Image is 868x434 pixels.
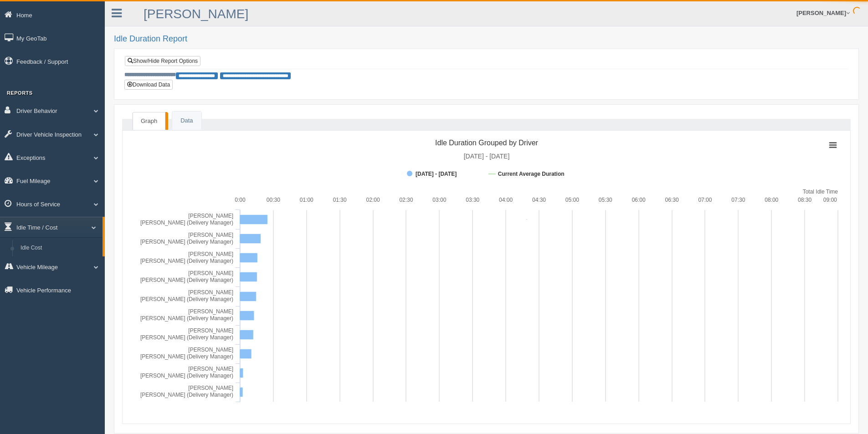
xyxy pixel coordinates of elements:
[765,197,778,203] text: 08:00
[188,347,233,353] tspan: [PERSON_NAME]
[432,197,446,203] text: 03:00
[464,153,510,160] tspan: [DATE] - [DATE]
[366,197,380,203] text: 02:00
[140,258,233,264] tspan: [PERSON_NAME] (Delivery Manager)
[333,197,347,203] text: 01:30
[188,232,233,238] tspan: [PERSON_NAME]
[823,197,837,203] text: 09:00
[140,220,233,226] tspan: [PERSON_NAME] (Delivery Manager)
[698,197,712,203] text: 07:00
[140,392,233,398] tspan: [PERSON_NAME] (Delivery Manager)
[140,277,233,283] tspan: [PERSON_NAME] (Delivery Manager)
[498,171,565,177] tspan: Current Average Duration
[565,197,579,203] text: 05:00
[466,197,479,203] text: 03:30
[267,197,280,203] text: 00:30
[665,197,679,203] text: 06:30
[140,334,233,341] tspan: [PERSON_NAME] (Delivery Manager)
[188,289,233,296] tspan: [PERSON_NAME]
[803,189,838,195] tspan: Total Idle Time
[599,197,612,203] text: 05:30
[188,308,233,315] tspan: [PERSON_NAME]
[416,171,457,177] tspan: [DATE] - [DATE]
[300,197,313,203] text: 01:00
[499,197,513,203] text: 04:00
[140,239,233,245] tspan: [PERSON_NAME] (Delivery Manager)
[188,327,233,334] tspan: [PERSON_NAME]
[172,112,201,130] a: Data
[140,296,233,302] tspan: [PERSON_NAME] (Delivery Manager)
[798,197,812,203] text: 08:30
[140,373,233,379] tspan: [PERSON_NAME] (Delivery Manager)
[632,197,646,203] text: 06:00
[188,385,233,391] tspan: [PERSON_NAME]
[133,112,165,130] a: Graph
[140,353,233,360] tspan: [PERSON_NAME] (Delivery Manager)
[188,270,233,276] tspan: [PERSON_NAME]
[235,197,246,203] text: 0:00
[114,35,859,44] h2: Idle Duration Report
[124,80,173,90] button: Download Data
[188,213,233,219] tspan: [PERSON_NAME]
[125,56,200,66] a: Show/Hide Report Options
[435,139,539,147] tspan: Idle Duration Grouped by Driver
[188,366,233,372] tspan: [PERSON_NAME]
[188,251,233,257] tspan: [PERSON_NAME]
[399,197,413,203] text: 02:30
[731,197,745,203] text: 07:30
[144,7,248,21] a: [PERSON_NAME]
[16,240,103,256] a: Idle Cost
[140,315,233,322] tspan: [PERSON_NAME] (Delivery Manager)
[532,197,546,203] text: 04:30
